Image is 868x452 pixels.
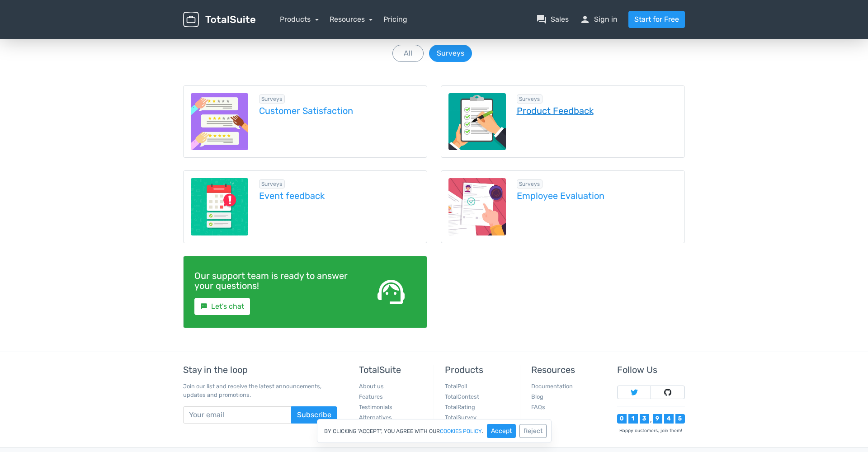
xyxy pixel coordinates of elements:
a: FAQs [531,404,545,410]
a: About us [359,383,384,390]
h5: Products [445,365,513,375]
a: cookies policy [440,428,482,434]
a: Products [280,15,319,24]
a: Event feedback [259,191,420,201]
a: Employee Evaluation [517,191,678,201]
h5: Stay in the loop [183,365,337,375]
button: All [392,45,424,62]
small: sms [200,303,208,310]
a: question_answerSales [536,14,569,25]
span: question_answer [536,14,547,25]
div: By clicking "Accept", you agree with our . [317,419,552,443]
span: support_agent [375,276,407,308]
a: TotalSurvey [445,414,476,421]
span: Browse all in Surveys [259,94,285,104]
button: Surveys [429,45,472,62]
img: Follow TotalSuite on Github [664,389,671,396]
a: TotalContest [445,393,479,400]
a: Customer Satisfaction [259,106,420,116]
h5: Resources [531,365,599,375]
button: Accept [487,424,516,438]
div: 4 [664,414,674,424]
a: Alternatives [359,414,392,421]
div: 9 [653,414,662,424]
h5: Follow Us [617,365,685,375]
img: product-feedback-1.png [448,93,506,151]
img: employee-evaluation.png [448,178,506,235]
span: Browse all in Surveys [517,94,543,104]
a: Features [359,393,383,400]
img: TotalSuite for WordPress [183,12,255,28]
a: Product Feedback [517,106,678,116]
h5: TotalSuite [359,365,427,375]
a: TotalRating [445,404,475,410]
a: Blog [531,393,543,400]
a: smsLet's chat [194,298,250,315]
span: Browse all in Surveys [517,179,543,188]
div: 3 [640,414,649,424]
a: Documentation [531,383,573,390]
a: Start for Free [628,11,685,28]
div: 5 [675,414,685,424]
a: Testimonials [359,404,392,410]
a: Resources [330,15,373,24]
button: Subscribe [291,406,337,424]
a: TotalPoll [445,383,467,390]
div: 1 [628,414,638,424]
p: Join our list and receive the latest announcements, updates and promotions. [183,382,337,399]
img: event-feedback.png [191,178,248,235]
span: person [580,14,590,25]
a: Pricing [383,14,407,25]
input: Your email [183,406,292,424]
span: Browse all in Surveys [259,179,285,188]
a: personSign in [580,14,618,25]
button: Reject [519,424,547,438]
h4: Our support team is ready to answer your questions! [194,271,352,291]
div: , [649,418,653,424]
img: customer-satisfaction.png [191,93,248,151]
img: Follow TotalSuite on Twitter [631,389,638,396]
div: 0 [617,414,627,424]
